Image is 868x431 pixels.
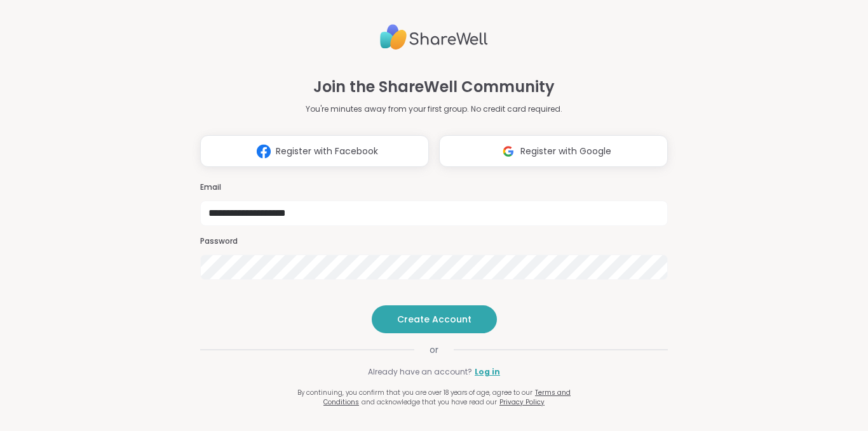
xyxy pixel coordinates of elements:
button: Register with Google [439,135,668,167]
span: and acknowledge that you have read our [362,397,497,407]
p: You're minutes away from your first group. No credit card required. [306,103,562,115]
h3: Password [200,236,668,247]
a: Terms and Conditions [323,388,571,407]
span: Create Account [397,313,471,326]
img: ShareWell Logo [380,19,488,55]
span: Already have an account? [368,366,472,378]
img: ShareWell Logomark [496,140,520,163]
span: Register with Facebook [276,145,378,158]
span: By continuing, you confirm that you are over 18 years of age, agree to our [297,388,532,397]
img: ShareWell Logomark [252,140,276,163]
button: Register with Facebook [200,135,429,167]
a: Privacy Policy [499,397,545,407]
h3: Email [200,182,668,193]
h1: Join the ShareWell Community [313,76,555,98]
button: Create Account [372,305,497,333]
span: Register with Google [520,145,611,158]
span: or [414,343,454,356]
a: Log in [475,366,500,378]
